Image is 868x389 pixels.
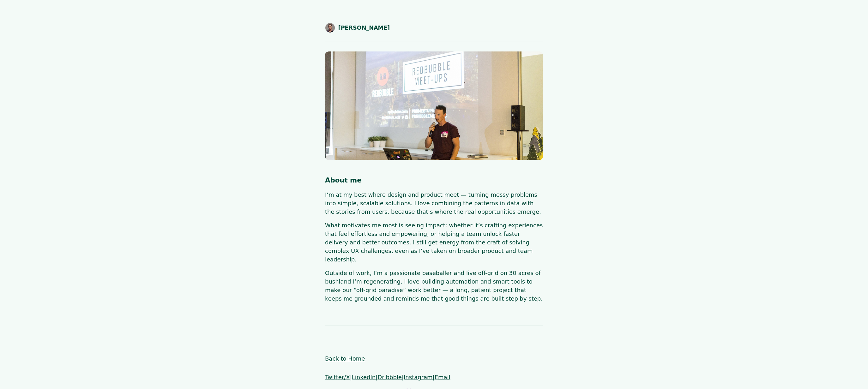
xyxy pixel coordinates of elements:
[311,374,557,389] iframe: Netlify Drawer
[325,175,543,185] h1: About me
[325,51,543,160] img: redbubble_dribble-meetup-hero.jpg
[325,221,543,264] p: What motivates me most is seeing impact: whether it’s crafting experiences that feel effortless a...
[325,269,543,303] p: Outside of work, I’m a passionate baseballer and live off-grid on 30 acres of bushland I’m regene...
[325,23,335,33] img: Shaun Byrne
[325,23,390,33] a: [PERSON_NAME]
[338,24,390,32] span: [PERSON_NAME]
[325,355,365,362] a: Back to Home
[325,190,543,216] p: I’m at my best where design and product meet — turning messy problems into simple, scalable solut...
[325,373,543,381] p: | | | |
